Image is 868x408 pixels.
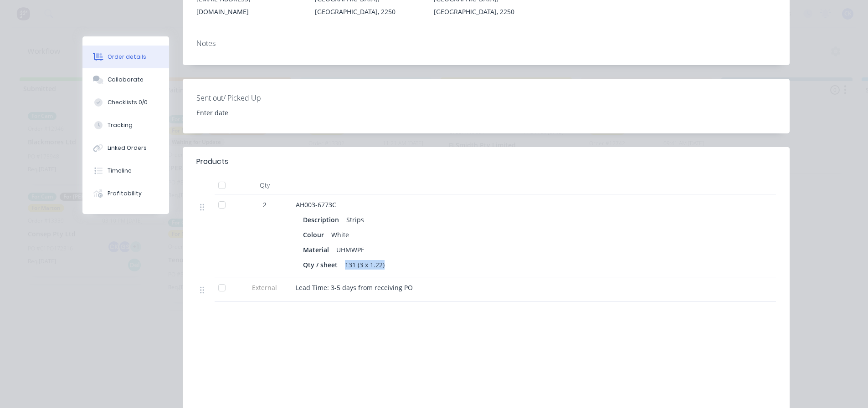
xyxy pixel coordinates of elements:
div: Material [303,243,333,256]
button: Collaborate [82,68,169,91]
label: Sent out/ Picked Up [196,92,310,103]
div: Colour [303,228,328,241]
span: AH003-6773C [296,200,336,209]
input: Enter date [190,106,303,119]
button: Timeline [82,159,169,182]
div: 131 (3 x 1.22) [341,258,388,271]
button: Order details [82,46,169,68]
div: Timeline [108,167,132,175]
div: Notes [196,39,776,48]
div: Description [303,213,343,226]
div: Qty / sheet [303,258,341,271]
span: 2 [263,200,267,209]
div: White [328,228,353,241]
button: Checklists 0/0 [82,91,169,114]
div: Checklists 0/0 [108,98,148,107]
span: External [241,283,288,292]
button: Profitability [82,182,169,205]
div: UHMWPE [333,243,368,256]
div: Order details [108,53,146,61]
span: Lead Time: 3-5 days from receiving PO [296,283,413,292]
div: Qty [237,176,292,194]
div: Tracking [108,121,133,129]
button: Tracking [82,114,169,137]
div: Products [196,156,228,167]
div: Profitability [108,189,142,198]
div: Strips [343,213,368,226]
div: Linked Orders [108,144,147,152]
div: Collaborate [108,76,144,84]
button: Linked Orders [82,137,169,159]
